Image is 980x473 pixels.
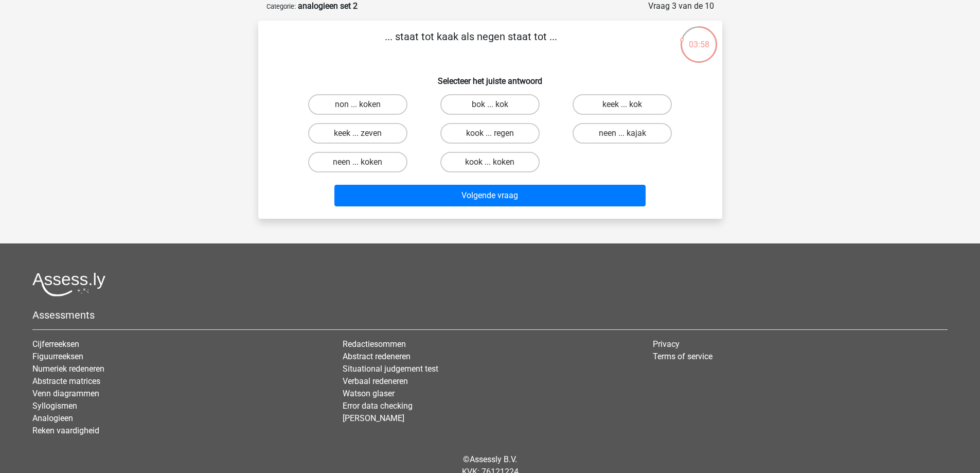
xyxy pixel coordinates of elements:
[298,1,358,11] strong: analogieen set 2
[440,123,540,144] label: kook ... regen
[680,25,718,51] div: 03:58
[343,376,408,386] a: Verbaal redeneren
[308,152,407,172] label: neen ... koken
[32,376,100,386] a: Abstracte matrices
[440,94,540,115] label: bok ... kok
[32,272,105,296] img: Assessly logo
[308,123,407,144] label: keek ... zeven
[440,152,540,172] label: kook ... koken
[573,123,672,144] label: neen ... kajak
[308,94,407,115] label: non ... koken
[32,401,77,411] a: Syllogismen
[343,352,411,361] a: Abstract redeneren
[275,68,706,86] h6: Selecteer het juiste antwoord
[653,352,712,361] a: Terms of service
[343,389,395,398] a: Watson glaser
[343,364,438,374] a: Situational judgement test
[343,339,406,349] a: Redactiesommen
[573,94,672,115] label: keek ... kok
[32,339,79,349] a: Cijferreeksen
[653,339,680,349] a: Privacy
[32,413,73,423] a: Analogieen
[32,389,99,398] a: Venn diagrammen
[343,413,404,423] a: [PERSON_NAME]
[32,309,948,321] h5: Assessments
[32,364,104,374] a: Numeriek redeneren
[334,185,646,206] button: Volgende vraag
[275,29,667,60] p: ... staat tot kaak als negen staat tot ...
[470,454,517,464] a: Assessly B.V.
[343,401,413,411] a: Error data checking
[32,352,83,361] a: Figuurreeksen
[266,3,296,10] small: Categorie:
[32,426,99,435] a: Reken vaardigheid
